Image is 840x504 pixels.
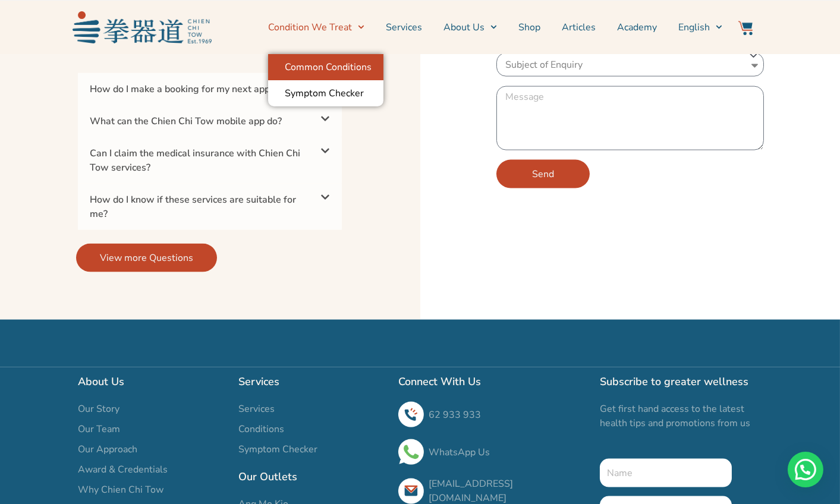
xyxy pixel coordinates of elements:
a: Our Team [78,422,226,436]
a: What can the Chien Chi Tow mobile app do? [90,115,282,128]
a: Why Chien Chi Tow [78,483,226,497]
a: Symptom Checker [268,80,383,106]
a: Services [386,12,422,42]
div: Can I claim the medical insurance with Chien Chi Tow services? [78,137,342,184]
a: Our Story [78,402,226,416]
input: Name [600,459,732,487]
div: How do I make a booking for my next appointment? [78,73,342,105]
p: Get first hand access to the latest health tips and promotions from us [600,402,762,430]
span: Symptom Checker [238,442,317,456]
span: Our Story [78,402,120,416]
button: Send [496,160,590,188]
a: Academy [617,12,657,42]
a: How do I make a booking for my next appointment? [90,83,313,96]
a: About Us [443,12,497,42]
span: Our Approach [78,442,138,456]
a: Conditions [238,422,386,436]
span: Send [532,167,554,181]
nav: Menu [218,12,723,42]
div: How do I know if these services are suitable for me? [78,184,342,230]
span: Why Chien Chi Tow [78,483,164,497]
a: WhatsApp Us [429,446,490,459]
a: Services [238,402,386,416]
img: Website Icon-03 [738,21,753,35]
h2: Our Outlets [238,468,386,485]
h2: Services [238,373,386,390]
ul: Condition We Treat [268,54,383,106]
a: View more Questions [76,244,217,272]
a: Shop [518,12,540,42]
a: English [678,12,722,42]
a: Symptom Checker [238,442,386,456]
a: Articles [562,12,596,42]
div: What can the Chien Chi Tow mobile app do? [78,105,342,137]
span: English [678,20,710,34]
a: 62 933 933 [429,408,481,421]
span: Our Team [78,422,121,436]
span: Award & Credentials [78,462,168,477]
h2: Subscribe to greater wellness [600,373,762,390]
a: How do I know if these services are suitable for me? [90,193,296,220]
h2: Connect With Us [398,373,588,390]
span: Conditions [238,422,284,436]
a: Our Approach [78,442,226,456]
span: View more Questions [100,251,193,264]
a: Can I claim the medical insurance with Chien Chi Tow services? [90,147,300,174]
span: Services [238,402,275,416]
a: Condition We Treat [268,12,364,42]
a: Award & Credentials [78,462,226,477]
a: Common Conditions [268,54,383,80]
h2: About Us [78,373,226,390]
